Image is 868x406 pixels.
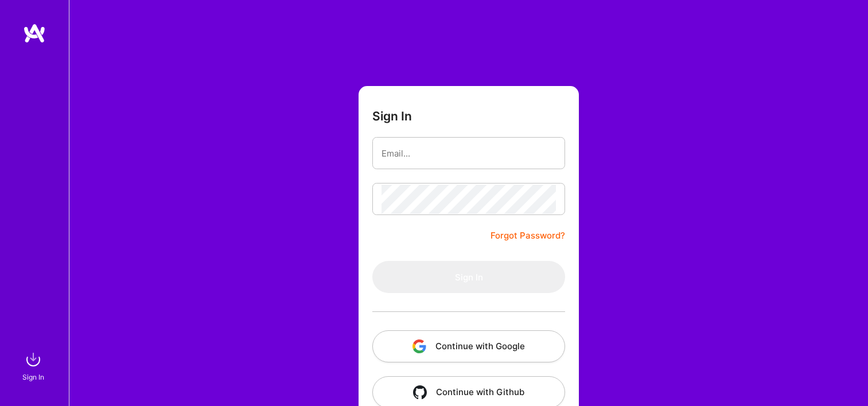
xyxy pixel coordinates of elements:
button: Continue with Google [372,330,565,362]
img: icon [413,385,427,399]
img: icon [412,339,426,353]
a: sign inSign In [24,348,45,383]
a: Forgot Password? [491,229,565,243]
div: Sign In [22,371,44,383]
h3: Sign In [372,109,412,123]
input: Email... [382,139,556,168]
img: logo [23,23,46,44]
button: Sign In [372,261,565,293]
img: sign in [22,348,45,371]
